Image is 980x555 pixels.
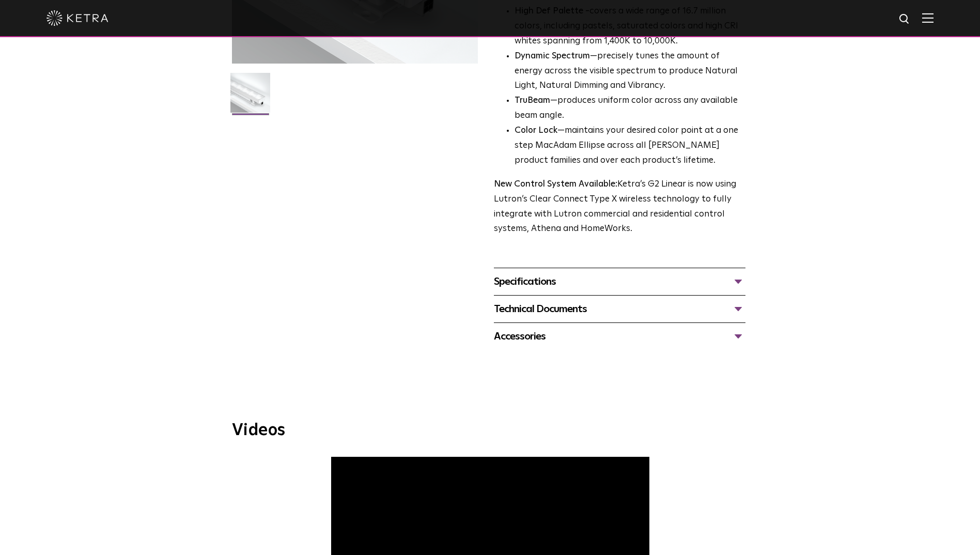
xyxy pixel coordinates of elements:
li: —precisely tunes the amount of energy across the visible spectrum to produce Natural Light, Natur... [515,49,745,94]
img: search icon [898,13,911,26]
strong: Dynamic Spectrum [515,52,590,60]
h3: Videos [232,422,749,439]
img: Hamburger%20Nav.svg [922,13,934,23]
div: Specifications [494,273,745,290]
strong: Color Lock [515,126,557,135]
img: ketra-logo-2019-white [46,10,108,26]
li: —maintains your desired color point at a one step MacAdam Ellipse across all [PERSON_NAME] produc... [515,124,745,168]
div: Accessories [494,328,745,345]
li: —produces uniform color across any available beam angle. [515,94,745,124]
p: Ketra’s G2 Linear is now using Lutron’s Clear Connect Type X wireless technology to fully integra... [494,177,745,237]
strong: TruBeam [515,96,550,105]
img: G2-Linear-2021-Web-Square [230,73,270,120]
div: Technical Documents [494,301,745,317]
strong: New Control System Available: [494,180,617,189]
